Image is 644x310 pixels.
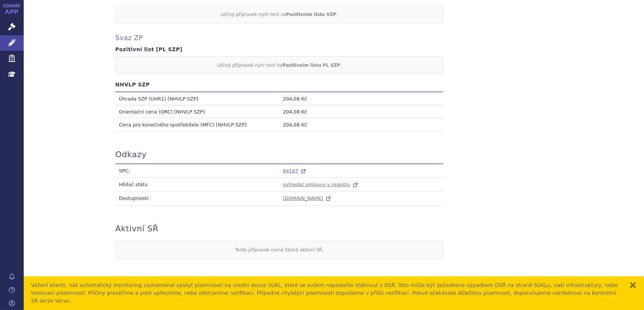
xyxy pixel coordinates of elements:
div: Vážení klienti, náš automatický monitoring zaznamenal výskyt písemností na úřední desce SÚKL, kte... [31,281,622,305]
span: 64187 [283,168,298,174]
div: Léčivý přípravek nyní není na . [115,56,443,74]
td: Úhrada SZP (UHR1) [NHVLP SZP] [115,92,279,105]
h4: NHVLP SZP [115,82,552,88]
td: Orientační cena (ORC) [NHVLP SZP] [115,105,279,118]
td: Hlídač státu [115,178,279,191]
span: [DOMAIN_NAME] [283,195,323,201]
td: Dostupnosti: [115,191,279,205]
div: Tento přípravek nemá žádná aktivní SŘ. [115,241,443,259]
div: Léčivý přípravek nyní není na . [115,6,443,23]
strong: Pozitivním listu PL SZP [282,63,340,68]
h4: Svaz ZP [115,34,552,42]
td: 204,08 Kč [279,118,444,131]
button: zavřít [629,281,637,289]
h4: Pozitivní list [PL SZP] [115,46,552,53]
td: 204,08 Kč [279,105,444,118]
td: SPC: [115,164,279,178]
a: vyhledat smlouvy v registru [283,182,359,187]
h3: Aktivní SŘ [115,224,159,234]
a: [DOMAIN_NAME] [283,195,332,201]
strong: Pozitivním listu VZP [286,12,336,17]
td: Cena pro konečného spotřebitele (MFC) [NHVLP SZP] [115,118,279,131]
span: vyhledat smlouvy v registru [283,182,351,187]
h3: Odkazy [115,150,147,159]
td: 204,08 Kč [279,92,444,105]
a: 64187 [283,168,308,174]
